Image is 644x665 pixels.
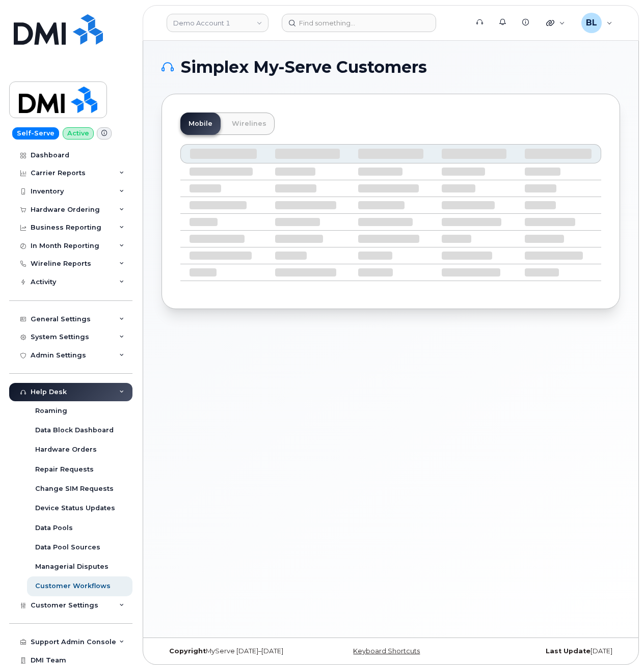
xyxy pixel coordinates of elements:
a: Keyboard Shortcuts [353,647,420,655]
a: Wirelines [224,113,275,135]
strong: Copyright [169,647,206,655]
strong: Last Update [546,647,591,655]
span: Simplex My-Serve Customers [181,60,427,75]
div: [DATE] [467,647,620,655]
a: Mobile [180,113,221,135]
div: MyServe [DATE]–[DATE] [162,647,314,655]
